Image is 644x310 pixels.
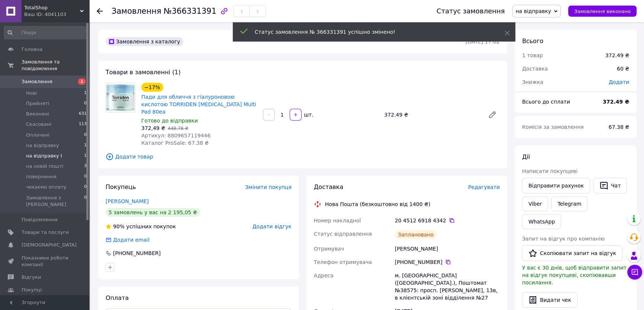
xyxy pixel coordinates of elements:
a: Telegram [551,196,587,211]
span: Готово до відправки [141,118,198,124]
a: WhatsApp [522,214,561,229]
div: м. [GEOGRAPHIC_DATA] ([GEOGRAPHIC_DATA].), Поштомат №38575: просп. [PERSON_NAME], 13в, в клієнтсь... [393,269,501,304]
span: 448.78 ₴ [168,126,188,131]
span: Редагувати [468,184,500,190]
div: −17% [141,83,163,92]
span: 1 [84,142,87,149]
div: [PERSON_NAME] [393,242,501,255]
button: Відправити рахунок [522,178,590,193]
span: [DEMOGRAPHIC_DATA] [22,242,77,248]
a: Viber [522,196,548,211]
span: Додати [609,79,629,85]
span: Телефон отримувача [314,259,372,265]
span: 0 [84,173,87,180]
span: Товари в замовленні (1) [106,69,181,76]
span: Запит на відгук про компанію [522,236,605,242]
button: Замовлення виконано [568,6,637,17]
span: Скасовані [26,121,51,128]
span: Замовлення [22,78,52,85]
span: TotalShop [24,4,80,11]
span: Оплата [106,294,129,301]
span: на відправку [26,142,59,149]
div: Замовлення з каталогу [106,37,183,46]
span: Дії [522,153,530,160]
button: Чат з покупцем [627,265,642,280]
a: [PERSON_NAME] [106,198,149,204]
span: 1 [84,153,87,159]
span: 372,49 ₴ [141,125,165,131]
span: Замовлення [112,7,161,16]
input: Пошук [4,26,87,39]
span: 0 [84,100,87,107]
span: 90% [113,223,125,229]
span: Замовлення виконано [574,9,631,14]
span: чекаємо оплату [26,184,67,190]
span: 113 [79,121,87,128]
span: Товари та послуги [22,229,69,236]
span: на новій пошті [26,163,63,170]
span: Комісія за замовлення [522,124,584,130]
img: Пади для обличчя з гіалуроновою кислотою TORRIDEN Hyaluronic Acid Multi Pad 80ea [106,84,135,111]
div: Додати email [112,236,150,244]
div: 60 ₴ [612,61,634,77]
div: Статус замовлення [437,7,505,15]
span: Статус відправлення [314,231,372,237]
span: Змінити покупця [245,184,292,190]
span: Написати покупцеві [522,168,577,174]
span: Покупець [106,183,136,190]
span: Знижка [522,79,543,85]
span: Всього до сплати [522,99,570,105]
div: успішних покупок [106,223,176,230]
span: Замовлення з [PERSON_NAME] [26,195,84,208]
span: Прийняті [26,100,49,107]
span: Додати відгук [252,223,292,229]
span: Відгуки [22,274,41,281]
span: Замовлення та повідомлення [22,59,89,72]
button: Скопіювати запит на відгук [522,245,622,261]
span: 3 [84,163,87,170]
a: Пади для обличчя з гіалуроновою кислотою TORRIDEN [MEDICAL_DATA] Multi Pad 80ea [141,94,256,115]
button: Видати чек [522,292,577,308]
div: 372.49 ₴ [381,110,482,120]
div: 5 замовлень у вас на 2 195,05 ₴ [106,208,200,217]
span: Покупці [22,287,42,293]
div: шт. [302,111,314,118]
b: 372.49 ₴ [603,99,629,105]
span: повернення [26,173,57,180]
span: 1 товар [522,52,543,58]
span: Головна [22,46,42,53]
span: Виконані [26,111,49,117]
span: Оплачені [26,132,49,138]
span: Додати товар [106,153,500,161]
button: Чат [593,178,627,193]
span: 0 [84,195,87,208]
span: 1 [78,78,86,85]
span: Показники роботи компанії [22,255,69,268]
div: 20 4512 6918 4342 [395,217,500,224]
span: Всього [522,37,543,45]
span: Повідомлення [22,216,58,223]
span: 1 [84,90,87,97]
span: Артикул: 8809657119446 [141,133,210,138]
div: [PHONE_NUMBER] [395,258,500,266]
span: №366331391 [164,7,216,16]
span: 67.38 ₴ [609,124,629,130]
span: Доставка [314,183,343,190]
div: [PHONE_NUMBER] [112,249,161,257]
span: на відправку [516,8,551,14]
span: У вас є 30 днів, щоб відправити запит на відгук покупцеві, скопіювавши посилання. [522,265,627,285]
div: Повернутися назад [97,7,103,15]
span: Нові [26,90,37,97]
span: 0 [84,132,87,138]
div: Нова Пошта (безкоштовно від 1400 ₴) [323,200,432,208]
span: 631 [79,111,87,117]
div: Ваш ID: 4041103 [24,11,89,18]
span: Каталог ProSale: 67.38 ₴ [141,140,209,146]
span: на відправку I [26,153,62,159]
span: 0 [84,184,87,190]
div: Заплановано [395,230,437,239]
div: 372.49 ₴ [605,52,629,59]
span: Отримувач [314,246,344,252]
span: Доставка [522,66,548,72]
a: Редагувати [485,107,500,122]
